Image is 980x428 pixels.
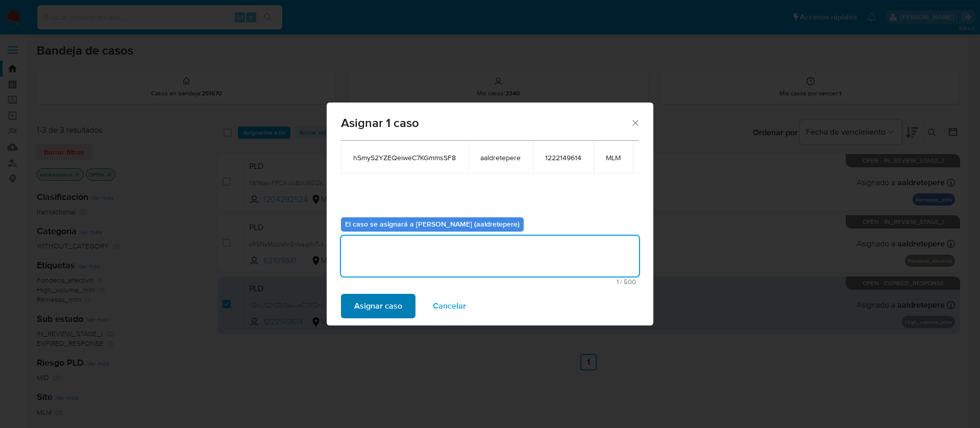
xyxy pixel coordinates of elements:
[480,153,521,162] span: aaldretepere
[341,117,630,129] span: Asignar 1 caso
[545,153,581,162] span: 1222149614
[353,153,456,162] span: hSmyS2YZEQeiweC7KGmmsSF8
[344,279,636,285] span: Máximo 500 caracteres
[327,103,653,325] div: assign-modal
[606,153,621,162] span: MLM
[341,294,415,318] button: Asignar caso
[433,295,466,317] span: Cancelar
[354,295,402,317] span: Asignar caso
[345,219,520,229] b: El caso se asignará a [PERSON_NAME] (aaldretepere)
[420,294,479,318] button: Cancelar
[630,118,640,127] button: Cerrar ventana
